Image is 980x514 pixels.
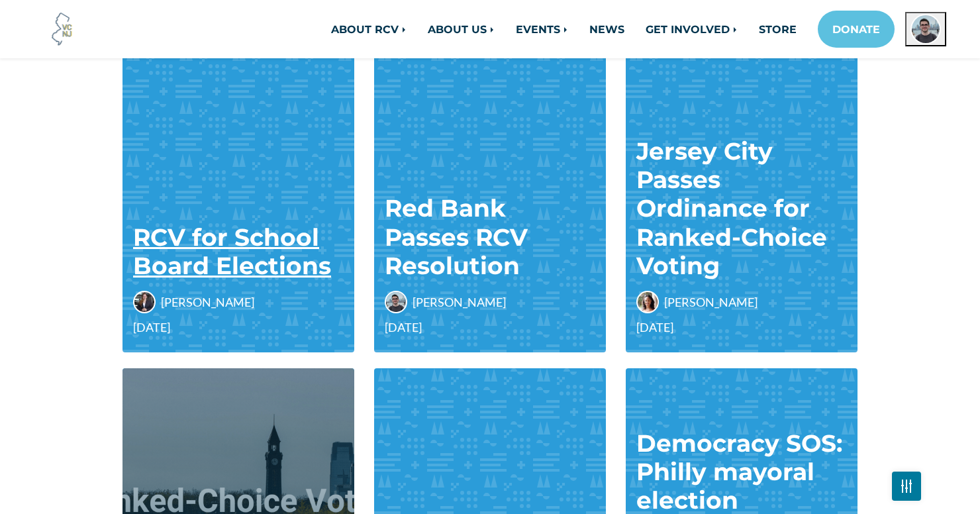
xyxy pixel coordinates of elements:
[133,291,156,313] img: April Nicklaus
[635,16,748,42] a: GET INVOLVED
[133,223,331,280] a: RCV for School Board Elections
[664,293,758,311] span: [PERSON_NAME]
[413,293,506,311] span: [PERSON_NAME]
[636,319,847,336] span: [DATE]
[133,319,344,336] span: [DATE]
[905,12,946,46] button: Open profile menu for Jack Cunningham
[417,16,505,42] a: ABOUT US
[385,291,407,313] img: Jack Cunningham
[818,11,895,48] a: DONATE
[505,16,579,42] a: EVENTS
[161,293,254,311] span: [PERSON_NAME]
[217,11,946,48] nav: Main navigation
[44,11,80,47] img: Voter Choice NJ
[748,16,807,42] a: STORE
[320,16,417,42] a: ABOUT RCV
[901,483,912,489] img: Fader
[636,136,827,280] a: Jersey City Passes Ordinance for Ranked-Choice Voting
[579,16,635,42] a: NEWS
[636,291,659,313] img: Veronica Akaezuwa
[910,14,941,44] img: Jack Cunningham
[385,193,528,280] a: Red Bank Passes RCV Resolution
[385,319,595,336] span: [DATE]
